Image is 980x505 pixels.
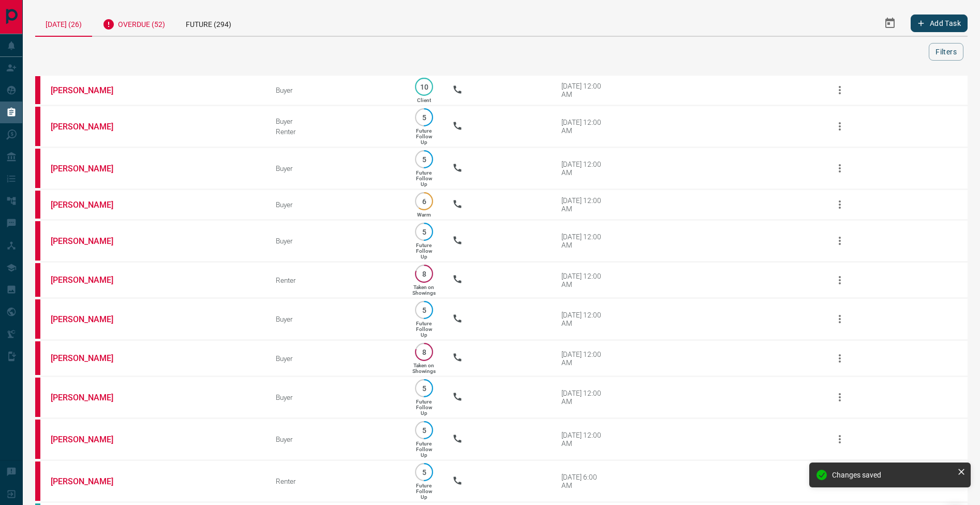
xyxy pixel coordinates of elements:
[561,311,605,327] div: [DATE] 12:00 AM
[175,10,242,36] div: Future (294)
[420,83,428,91] p: 10
[417,97,431,103] p: Client
[561,389,605,406] div: [DATE] 12:00 AM
[417,212,431,218] p: Warm
[561,473,605,489] div: [DATE] 6:00 AM
[35,221,40,261] div: property.ca
[276,164,395,172] div: Buyer
[51,85,128,95] a: [PERSON_NAME]
[420,468,428,476] p: 5
[420,113,428,121] p: 5
[276,200,395,209] div: Buyer
[276,237,395,245] div: Buyer
[35,10,92,37] div: [DATE] (26)
[420,155,428,163] p: 5
[276,127,395,136] div: Renter
[276,315,395,323] div: Buyer
[35,149,40,188] div: property.ca
[416,399,432,416] p: Future Follow Up
[35,341,40,375] div: property.ca
[276,435,395,443] div: Buyer
[276,354,395,363] div: Buyer
[276,86,395,94] div: Buyer
[35,378,40,417] div: property.ca
[420,348,428,356] p: 8
[561,196,605,213] div: [DATE] 12:00 AM
[420,197,428,205] p: 6
[35,299,40,339] div: property.ca
[35,76,40,104] div: property.ca
[51,164,128,174] a: [PERSON_NAME]
[51,393,128,402] a: [PERSON_NAME]
[416,441,432,458] p: Future Follow Up
[416,128,432,145] p: Future Follow Up
[51,200,128,210] a: [PERSON_NAME]
[51,314,128,324] a: [PERSON_NAME]
[51,353,128,363] a: [PERSON_NAME]
[416,483,432,500] p: Future Follow Up
[878,11,902,36] button: Select Date Range
[51,435,128,444] a: [PERSON_NAME]
[420,426,428,434] p: 5
[35,191,40,219] div: property.ca
[276,276,395,284] div: Renter
[276,477,395,485] div: Renter
[35,461,40,501] div: property.ca
[911,15,968,32] button: Add Task
[92,10,175,36] div: Overdue (52)
[929,43,963,61] button: Filters
[832,471,953,479] div: Changes saved
[276,393,395,401] div: Buyer
[561,118,605,135] div: [DATE] 12:00 AM
[51,275,128,285] a: [PERSON_NAME]
[420,384,428,392] p: 5
[416,321,432,338] p: Future Follow Up
[561,431,605,448] div: [DATE] 12:00 AM
[276,117,395,125] div: Buyer
[35,107,40,146] div: property.ca
[35,263,40,297] div: property.ca
[35,420,40,459] div: property.ca
[561,160,605,177] div: [DATE] 12:00 AM
[416,242,432,259] p: Future Follow Up
[561,233,605,249] div: [DATE] 12:00 AM
[420,270,428,278] p: 8
[51,122,128,132] a: [PERSON_NAME]
[51,236,128,246] a: [PERSON_NAME]
[412,363,436,374] p: Taken on Showings
[51,477,128,486] a: [PERSON_NAME]
[561,272,605,288] div: [DATE] 12:00 AM
[420,228,428,236] p: 5
[416,170,432,187] p: Future Follow Up
[420,306,428,314] p: 5
[561,82,605,98] div: [DATE] 12:00 AM
[561,350,605,367] div: [DATE] 12:00 AM
[412,284,436,296] p: Taken on Showings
